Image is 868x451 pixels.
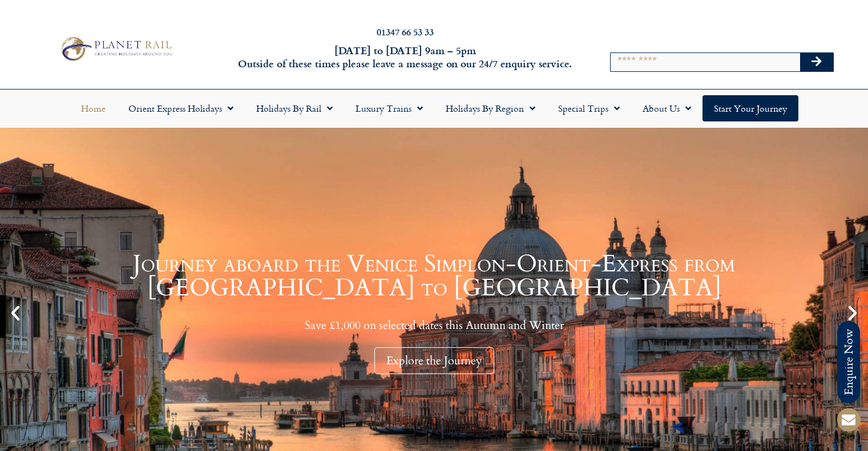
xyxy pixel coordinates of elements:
img: Planet Rail Train Holidays Logo [56,34,175,63]
a: Luxury Trains [344,95,434,121]
div: Previous slide [6,303,25,323]
div: Explore the Journey [374,347,494,374]
h6: [DATE] to [DATE] 9am – 5pm Outside of these times please leave a message on our 24/7 enquiry serv... [235,44,576,71]
h1: Journey aboard the Venice Simplon-Orient-Express from [GEOGRAPHIC_DATA] to [GEOGRAPHIC_DATA] [29,252,839,300]
a: Holidays by Region [434,95,547,121]
div: Next slide [843,303,862,323]
a: Special Trips [547,95,631,121]
a: About Us [631,95,703,121]
p: Save £1,000 on selected dates this Autumn and Winter [29,318,839,332]
button: Search [800,53,833,71]
nav: Menu [6,95,862,121]
a: Orient Express Holidays [117,95,245,121]
a: Home [70,95,117,121]
a: Start your Journey [703,95,798,121]
a: Holidays by Rail [245,95,344,121]
a: 01347 66 53 33 [377,25,434,38]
